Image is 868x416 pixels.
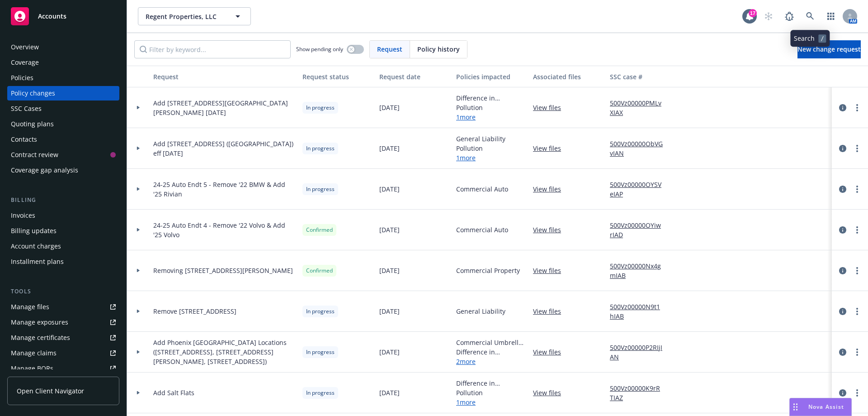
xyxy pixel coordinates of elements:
a: 1 more [456,153,505,163]
a: Manage certificates [7,330,119,345]
span: Pollution [456,388,526,397]
a: SSC Cases [7,101,119,116]
a: circleInformation [837,347,848,358]
a: Billing updates [7,224,119,238]
a: Coverage gap analysis [7,163,119,177]
span: [DATE] [379,225,400,234]
button: Request status [299,66,376,87]
span: In progress [306,104,335,112]
span: In progress [306,307,335,316]
a: 500Vz00000Nx4gmIAB [610,261,670,280]
span: In progress [306,185,335,193]
div: Quoting plans [11,117,54,131]
div: Toggle Row Expanded [127,128,150,169]
a: Contract review [7,148,119,162]
a: Installment plans [7,254,119,269]
span: Removing [STREET_ADDRESS][PERSON_NAME] [153,266,293,275]
span: [DATE] [379,388,400,397]
div: Toggle Row Expanded [127,250,150,291]
a: circleInformation [837,265,848,276]
a: 500Vz00000PMLvXIAX [610,98,670,117]
button: Request date [376,66,453,87]
a: View files [533,306,568,316]
a: 500Vz00000ObVGvIAN [610,139,670,158]
div: Manage claims [11,346,57,360]
a: circleInformation [837,225,848,235]
div: Request [153,72,295,81]
div: Toggle Row Expanded [127,332,150,373]
div: Drag to move [790,398,801,416]
a: Manage claims [7,346,119,360]
span: Commercial Property [456,266,520,275]
a: more [852,102,863,113]
a: more [852,143,863,154]
div: Toggle Row Expanded [127,210,150,250]
span: Add Phoenix [GEOGRAPHIC_DATA] Locations ([STREET_ADDRESS], [STREET_ADDRESS][PERSON_NAME], [STREET... [153,338,295,366]
span: Add Salt Flats [153,388,194,397]
span: Add [STREET_ADDRESS] ([GEOGRAPHIC_DATA]) eff [DATE] [153,139,295,158]
div: Billing [7,196,119,205]
div: Associated files [533,72,603,81]
div: Request status [302,72,372,81]
span: 24-25 Auto Endt 4 - Remove '22 Volvo & Add '25 Volvo [153,220,295,239]
a: circleInformation [837,102,848,113]
div: Installment plans [11,254,64,269]
span: General Liability [456,306,505,316]
a: more [852,347,863,358]
span: [DATE] [379,184,400,194]
a: Search [801,7,819,25]
a: circleInformation [837,143,848,154]
span: In progress [306,144,335,153]
a: 500Vz00000K9rRTIAZ [610,383,670,402]
span: Request [377,44,402,54]
span: Remove [STREET_ADDRESS] [153,306,236,316]
button: Request [150,66,299,87]
span: Open Client Navigator [17,386,84,396]
a: more [852,306,863,317]
a: more [852,225,863,235]
div: Manage exposures [11,315,68,330]
div: Overview [11,40,39,54]
span: Difference in Conditions - DIC EQ ($40M DTSD) [456,378,526,388]
div: Account charges [11,239,61,253]
a: View files [533,225,568,234]
span: [DATE] [379,266,400,275]
span: In progress [306,348,335,356]
a: circleInformation [837,184,848,195]
a: View files [533,266,568,275]
a: more [852,184,863,195]
button: SSC case # [606,66,674,87]
input: Filter by keyword... [134,40,291,58]
a: Policies [7,71,119,85]
a: Quoting plans [7,117,119,131]
span: Show pending only [296,45,343,53]
a: Overview [7,40,119,54]
a: circleInformation [837,387,848,398]
span: Commercial Auto [456,225,508,234]
a: View files [533,388,568,397]
div: Contract review [11,148,58,162]
div: Invoices [11,208,35,223]
span: Confirmed [306,226,333,234]
span: Accounts [38,13,66,20]
span: Pollution [456,103,526,112]
span: Commercial Auto [456,184,508,194]
div: Request date [379,72,449,81]
a: View files [533,184,568,194]
a: 1 more [456,397,526,407]
a: Contacts [7,132,119,147]
div: Coverage [11,55,39,70]
span: New change request [797,45,861,53]
a: Switch app [822,7,840,25]
a: Invoices [7,208,119,223]
a: View files [533,103,568,112]
a: 500Vz00000P2RIjIAN [610,343,670,362]
a: Manage exposures [7,315,119,330]
a: circleInformation [837,306,848,317]
a: Manage BORs [7,361,119,376]
div: Coverage gap analysis [11,163,78,177]
a: Coverage [7,55,119,70]
div: SSC case # [610,72,670,81]
div: Toggle Row Expanded [127,291,150,332]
